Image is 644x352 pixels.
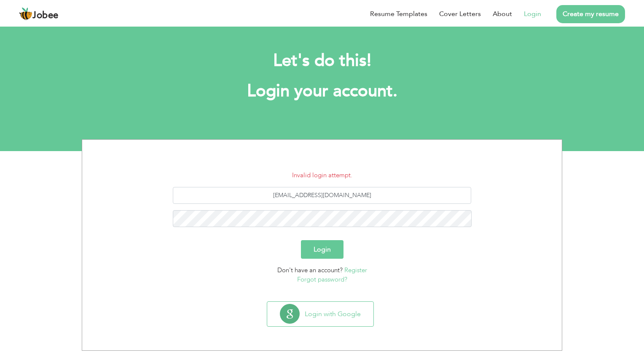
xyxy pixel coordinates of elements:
button: Login with Google [267,302,373,326]
a: Login [524,9,541,19]
img: jobee.io [19,7,32,21]
a: Register [344,266,367,274]
a: Resume Templates [370,9,427,19]
a: Jobee [19,7,59,21]
span: Jobee [32,11,59,20]
a: Forgot password? [297,275,347,284]
h1: Login your account. [94,80,550,102]
button: Login [301,240,343,259]
a: Create my resume [556,5,625,23]
input: Email [173,187,472,204]
a: Cover Letters [439,9,481,19]
h2: Let's do this! [94,50,550,72]
a: About [493,9,512,19]
li: Invalid login attempt. [89,171,555,180]
span: Don't have an account? [277,266,343,274]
